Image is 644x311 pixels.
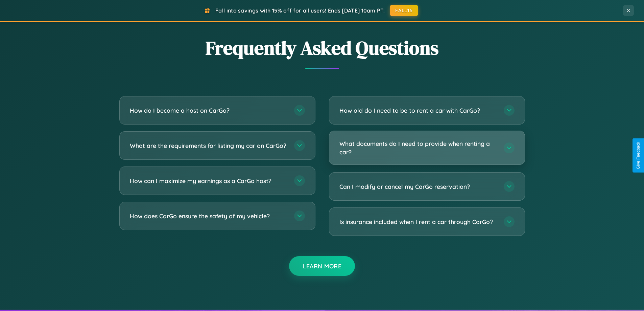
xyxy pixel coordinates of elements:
div: Give Feedback [636,142,641,169]
h3: How do I become a host on CarGo? [130,106,287,115]
h3: How can I maximize my earnings as a CarGo host? [130,177,287,185]
button: Learn More [289,256,355,276]
h3: Is insurance included when I rent a car through CarGo? [339,218,497,226]
h3: How old do I need to be to rent a car with CarGo? [339,106,497,115]
h2: Frequently Asked Questions [119,35,525,61]
button: FALL15 [390,5,418,16]
h3: How does CarGo ensure the safety of my vehicle? [130,212,287,220]
span: Fall into savings with 15% off for all users! Ends [DATE] 10am PT. [215,7,385,14]
h3: What documents do I need to provide when renting a car? [339,139,497,156]
h3: Can I modify or cancel my CarGo reservation? [339,182,497,191]
h3: What are the requirements for listing my car on CarGo? [130,141,287,150]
